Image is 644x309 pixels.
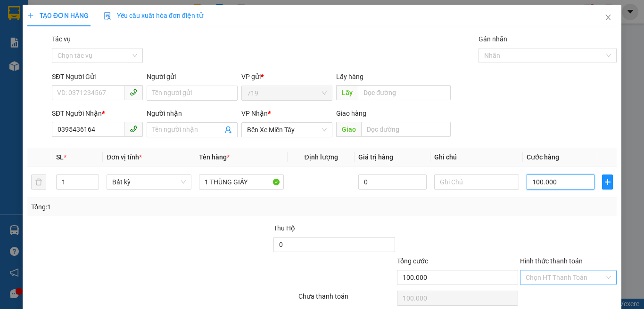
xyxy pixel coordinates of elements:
span: Giá trị hàng [358,153,393,161]
span: 719 [247,86,327,100]
span: plus [27,12,34,19]
label: Tác vụ [52,35,71,43]
span: Gửi: [8,9,23,19]
span: close [604,14,612,21]
button: plus [602,174,613,190]
span: plus [603,178,612,186]
span: Lấy [336,85,358,100]
div: Chưa thanh toán [297,291,396,308]
th: Ghi chú [430,148,523,166]
span: Giao hàng [336,110,366,117]
span: CR : [7,49,20,59]
span: Giao [336,122,361,137]
span: Yêu cầu xuất hóa đơn điện tử [104,12,203,19]
div: SĐT Người Nhận [52,108,143,119]
label: Gán nhãn [479,35,507,43]
label: Hình thức thanh toán [520,257,583,265]
span: Đơn vị tính [107,153,142,161]
span: SL [56,153,64,161]
div: VP gửi [241,71,332,82]
button: delete [31,174,46,190]
input: Ghi Chú [434,174,519,190]
span: TẠO ĐƠN HÀNG [27,12,89,19]
input: 0 [358,174,426,190]
div: SĐT Người Gửi [52,71,143,82]
img: icon [104,12,111,20]
span: user-add [224,126,232,134]
span: Nhận: [61,9,84,19]
span: Lấy hàng [336,73,363,80]
input: VD: Bàn, Ghế [199,174,284,190]
span: Tên hàng [199,153,230,161]
span: phone [130,125,137,133]
span: Tổng cước [397,257,428,265]
span: Thu Hộ [273,224,295,232]
div: 100.000 [7,49,56,71]
div: 719 [8,8,55,19]
div: 0989168795 [61,31,157,44]
input: Dọc đường [361,122,451,137]
div: Tổng: 1 [31,202,249,212]
button: Close [595,5,621,31]
div: Văn Phòng [GEOGRAPHIC_DATA] [61,8,157,31]
input: Dọc đường [358,85,451,100]
span: VP Nhận [241,110,268,117]
span: phone [130,88,137,96]
span: Bất kỳ [112,175,186,189]
span: Bến Xe Miền Tây [247,123,327,137]
div: Người nhận [147,108,238,119]
div: Người gửi [147,71,238,82]
span: Định lượng [304,153,338,161]
span: Cước hàng [527,153,559,161]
